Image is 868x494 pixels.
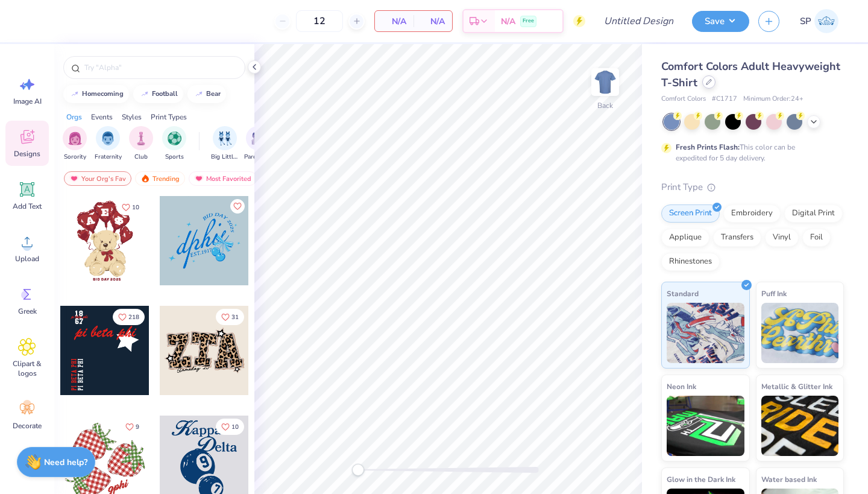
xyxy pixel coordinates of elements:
span: Free [523,17,534,25]
span: Sports [165,153,184,162]
span: Sorority [64,153,86,162]
img: Stephen Peralta [814,9,838,33]
img: trend_line.gif [70,90,80,98]
div: Accessibility label [352,464,364,476]
input: Try "Alpha" [83,62,237,74]
div: Embroidery [723,204,781,223]
img: Standard [667,303,744,363]
button: Like [113,309,145,325]
span: Metallic & Glitter Ink [761,380,832,393]
img: Sorority Image [68,131,82,145]
div: bear [206,90,221,97]
div: football [152,90,178,97]
img: Metallic & Glitter Ink [761,396,839,456]
div: Most Favorited [189,171,257,186]
span: Minimum Order: 24 + [743,94,804,104]
button: filter button [162,126,186,162]
span: Neon Ink [667,380,696,393]
span: SP [800,14,811,28]
span: Decorate [13,421,42,431]
span: Parent's Weekend [244,153,272,162]
div: Vinyl [765,229,799,247]
button: filter button [95,126,122,162]
img: most_fav.gif [69,174,79,183]
div: Foil [802,229,831,247]
div: homecoming [82,90,124,97]
button: Like [230,199,245,214]
span: Image AI [13,97,42,106]
button: Like [216,419,244,435]
img: Sports Image [168,131,181,145]
input: – – [296,10,343,32]
span: Clipart & logos [7,359,47,378]
button: Like [116,199,145,215]
button: filter button [63,126,87,162]
div: filter for Parent's Weekend [244,126,272,162]
button: filter button [129,126,153,162]
button: football [133,85,183,103]
span: Club [134,153,148,162]
div: Back [597,100,613,111]
div: Your Org's Fav [64,171,131,186]
span: Upload [15,254,39,264]
span: 10 [231,424,239,430]
span: Water based Ink [761,473,817,486]
img: Parent's Weekend Image [251,131,265,145]
button: Like [216,309,244,325]
span: Comfort Colors Adult Heavyweight T-Shirt [661,59,840,90]
div: Styles [122,112,142,122]
img: Puff Ink [761,303,839,363]
span: N/A [382,15,406,28]
div: filter for Fraternity [95,126,122,162]
div: filter for Sorority [63,126,87,162]
div: Print Type [661,180,844,194]
img: trend_line.gif [194,90,204,98]
div: This color can be expedited for 5 day delivery. [676,142,824,163]
img: Neon Ink [667,396,744,456]
input: Untitled Design [594,9,683,33]
span: 31 [231,314,239,320]
div: Trending [135,171,185,186]
img: trend_line.gif [140,90,149,98]
div: Orgs [66,112,82,122]
span: 9 [136,424,139,430]
div: Applique [661,229,709,247]
img: Back [593,70,617,94]
img: Big Little Reveal Image [218,131,231,145]
span: 10 [132,204,139,211]
img: most_fav.gif [194,174,204,183]
span: Big Little Reveal [211,153,239,162]
button: homecoming [63,85,129,103]
div: filter for Club [129,126,153,162]
button: bear [187,85,226,103]
div: Transfers [713,229,761,247]
div: filter for Sports [162,126,186,162]
button: filter button [211,126,239,162]
span: Glow in the Dark Ink [667,473,735,486]
span: N/A [421,15,445,28]
div: Print Types [151,112,187,122]
span: Fraternity [95,153,122,162]
span: Comfort Colors [661,94,706,104]
div: Digital Print [784,204,843,223]
strong: Fresh Prints Flash: [676,142,740,152]
strong: Need help? [44,457,87,468]
div: Events [91,112,113,122]
img: Club Image [134,131,148,145]
div: filter for Big Little Reveal [211,126,239,162]
img: Fraternity Image [101,131,115,145]
span: Designs [14,149,40,159]
button: Save [692,11,749,32]
span: Standard [667,287,699,300]
button: filter button [244,126,272,162]
span: Puff Ink [761,287,787,300]
a: SP [794,9,844,33]
div: Rhinestones [661,253,720,271]
span: # C1717 [712,94,737,104]
span: Add Text [13,201,42,211]
button: Like [120,419,145,435]
img: trending.gif [140,174,150,183]
span: 218 [128,314,139,320]
span: N/A [501,15,515,28]
div: Screen Print [661,204,720,223]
